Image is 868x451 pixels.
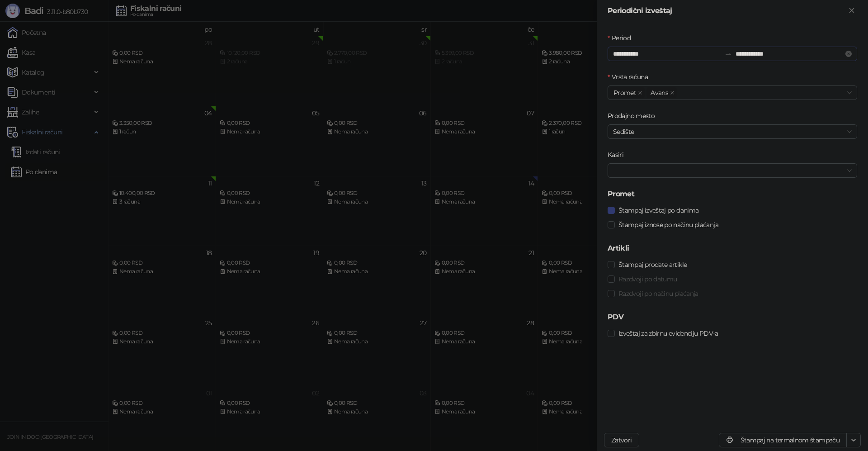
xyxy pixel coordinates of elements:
[651,88,668,98] span: Avans
[615,220,722,230] span: Štampaj iznose po načinu plaćanja
[608,312,857,323] h5: PDV
[608,72,654,82] label: Vrsta računa
[615,289,702,299] span: Razdvoji po načinu plaćanja
[615,274,680,284] span: Razdvoji po datumu
[615,205,702,215] span: Štampaj izveštaj po danima
[613,88,636,98] span: Promet
[608,189,857,199] h5: Promet
[846,5,857,16] button: Zatvori
[670,90,675,95] span: close
[608,33,636,43] label: Period
[719,433,847,447] button: Štampaj na termalnom štampaču
[613,125,852,138] span: Sedište
[725,50,732,57] span: swap-right
[845,51,852,57] span: close-circle
[613,49,721,59] input: Period
[608,5,846,16] div: Periodični izveštaj
[604,433,639,447] button: Zatvori
[615,260,690,270] span: Štampaj prodate artikle
[615,328,722,338] span: Izveštaj za zbirnu evidenciju PDV-a
[725,50,732,57] span: to
[608,243,857,254] h5: Artikli
[638,90,642,95] span: close
[608,111,660,121] label: Prodajno mesto
[608,150,629,160] label: Kasiri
